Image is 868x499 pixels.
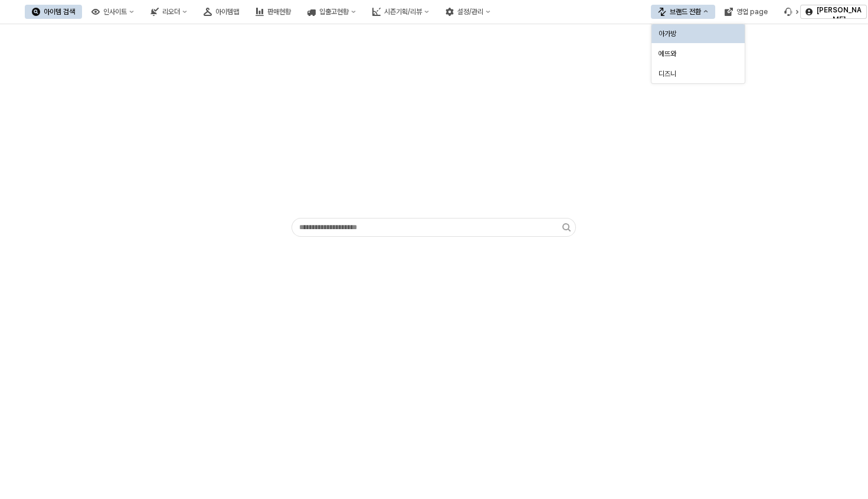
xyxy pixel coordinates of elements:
[800,5,867,19] button: [PERSON_NAME]
[438,5,497,19] button: 설정/관리
[718,5,775,19] button: 영업 page
[25,5,82,19] button: 아이템 검색
[777,5,807,19] div: 버그 제보 및 기능 개선 요청
[670,8,701,16] div: 브랜드 전환
[162,8,180,16] div: 리오더
[44,8,75,16] div: 아이템 검색
[300,5,363,19] button: 입출고현황
[736,8,768,16] div: 영업 page
[84,5,141,19] button: 인사이트
[196,5,246,19] button: 아이템맵
[365,5,436,19] button: 시즌기획/리뷰
[103,8,127,16] div: 인사이트
[659,29,731,38] div: 아가방
[651,5,715,19] button: 브랜드 전환
[248,5,298,19] button: 판매현황
[319,8,349,16] div: 입출고현황
[816,5,862,24] p: [PERSON_NAME]
[384,8,422,16] div: 시즌기획/리뷰
[651,24,745,84] div: Select an option
[267,8,291,16] div: 판매현황
[143,5,194,19] button: 리오더
[457,8,483,16] div: 설정/관리
[659,49,731,58] div: 에뜨와
[659,69,731,79] div: 디즈니
[215,8,239,16] div: 아이템맵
